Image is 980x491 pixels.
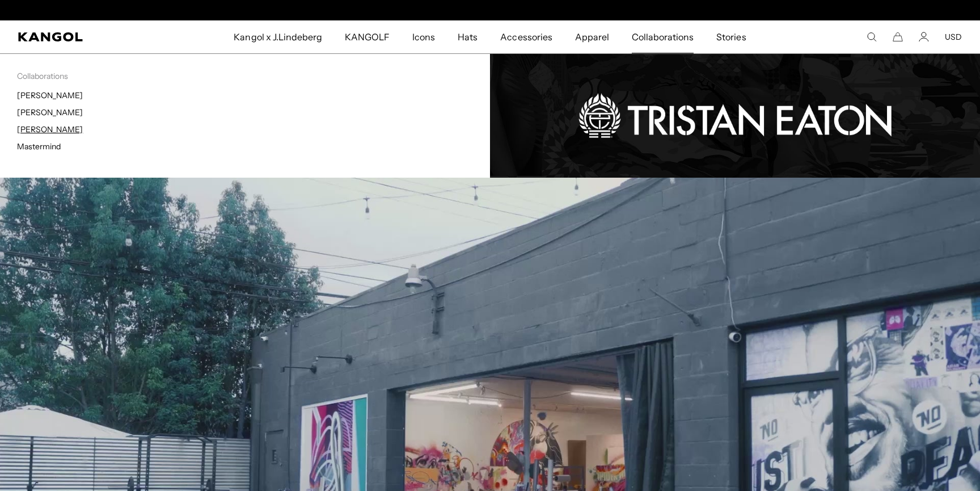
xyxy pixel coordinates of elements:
span: Collaborations [632,20,694,53]
a: Kangol x J.Lindeberg [222,20,333,53]
a: Account [919,32,929,42]
span: Kangol x J.Lindeberg [234,20,322,53]
a: Apparel [564,20,620,53]
slideshow-component: Announcement bar [373,6,607,15]
span: Hats [458,20,478,53]
span: Accessories [500,20,552,53]
a: Collaborations [620,20,705,53]
a: [PERSON_NAME] [17,124,83,135]
a: Mastermind [17,141,61,152]
span: Stories [716,20,746,53]
div: Announcement [373,6,607,15]
div: 1 of 2 [373,6,607,15]
span: Icons [412,20,435,53]
a: Icons [401,20,446,53]
a: Accessories [489,20,563,53]
button: USD [945,32,962,42]
a: Stories [705,20,757,53]
a: [PERSON_NAME] [17,107,83,117]
a: Kangol [18,32,154,41]
p: Collaborations [17,71,490,81]
span: KANGOLF [345,20,390,53]
a: KANGOLF [333,20,401,53]
span: Apparel [575,20,609,53]
button: Cart [893,32,903,42]
a: Hats [446,20,489,53]
summary: Search here [867,32,877,42]
img: te_banner01.jpg [490,54,980,178]
a: [PERSON_NAME] [17,90,83,100]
